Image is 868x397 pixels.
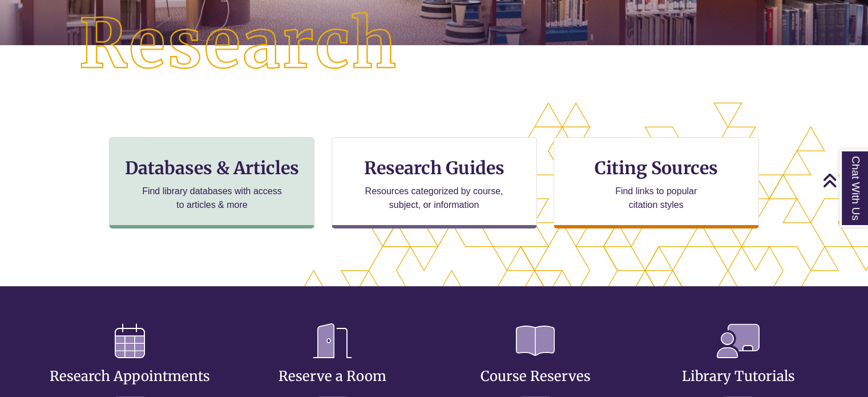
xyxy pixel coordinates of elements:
h3: Databases & Articles [119,157,305,179]
a: Databases & Articles Find library databases with access to articles & more [109,137,314,228]
p: Find library databases with access to articles & more [138,185,286,212]
p: Find links to popular citation styles [600,185,712,212]
a: Course Reserves [481,340,591,385]
a: Back to Top [822,173,865,188]
a: Reserve a Room [278,340,386,385]
a: Citing Sources Find links to popular citation styles [554,137,759,228]
p: Resources categorized by course, subject, or information [360,185,508,212]
a: Research Appointments [50,340,210,385]
a: Research Guides Resources categorized by course, subject, or information [332,137,537,228]
h3: Citing Sources [587,157,726,179]
a: Library Tutorials [681,340,794,385]
h3: Research Guides [341,157,527,179]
